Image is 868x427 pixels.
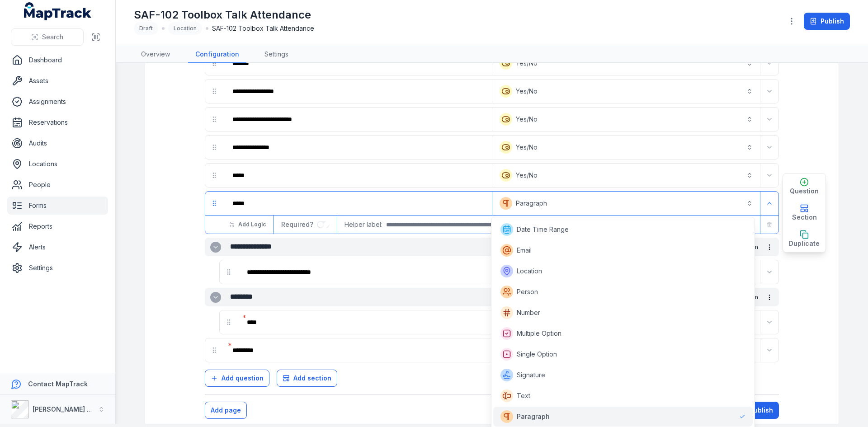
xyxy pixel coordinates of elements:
[517,391,530,400] span: Text
[517,371,545,380] span: Signature
[238,221,266,228] span: Add Logic
[789,239,820,248] span: Duplicate
[792,213,817,222] span: Section
[517,246,532,255] span: Email
[783,200,826,226] button: Section
[790,187,819,196] span: Question
[517,329,561,338] span: Multiple Option
[517,225,569,234] span: Date Time Range
[517,350,557,359] span: Single Option
[281,221,317,228] span: Required?
[223,217,272,232] button: Add Logic
[517,412,550,421] span: Paragraph
[783,174,826,200] button: Question
[517,308,540,317] span: Number
[517,287,538,296] span: Person
[344,220,382,229] span: Helper label:
[317,221,330,228] input: :r2qn:-form-item-label
[494,193,758,213] button: Paragraph
[783,226,826,252] button: Duplicate
[517,267,542,276] span: Location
